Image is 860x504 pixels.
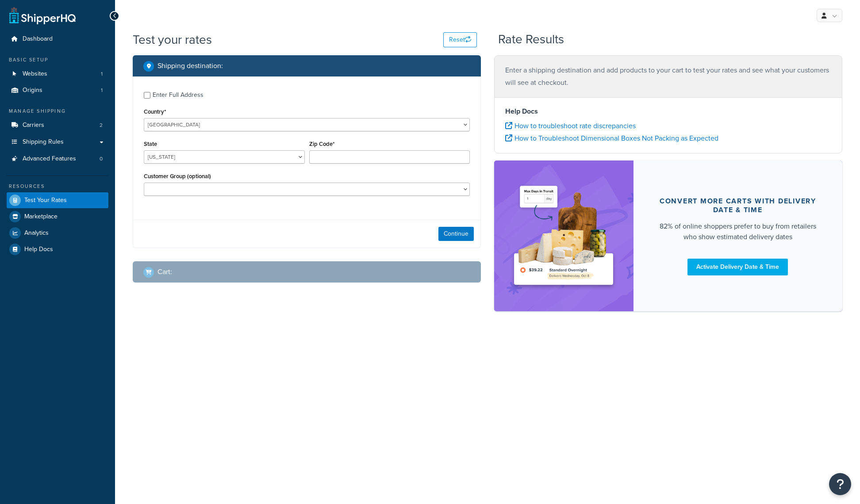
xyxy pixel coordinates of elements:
[153,89,203,101] div: Enter Full Address
[498,33,564,46] h2: Rate Results
[7,107,108,115] div: Manage Shipping
[100,122,103,129] span: 2
[7,66,108,82] a: Websites1
[24,229,49,237] span: Analytics
[505,64,831,89] p: Enter a shipping destination and add products to your cart to test your rates and see what your c...
[23,122,44,129] span: Carriers
[24,246,53,253] span: Help Docs
[687,259,788,275] a: Activate Delivery Date & Time
[7,192,108,208] a: Test Your Rates
[7,209,108,225] a: Marketplace
[505,133,718,143] a: How to Troubleshoot Dimensional Boxes Not Packing as Expected
[309,141,334,147] label: Zip Code*
[133,31,212,48] h1: Test your rates
[7,241,108,257] a: Help Docs
[101,70,103,78] span: 1
[23,70,47,78] span: Websites
[144,92,150,99] input: Enter Full Address
[7,31,108,47] a: Dashboard
[23,155,76,163] span: Advanced Features
[24,197,67,204] span: Test Your Rates
[7,225,108,241] a: Analytics
[23,138,64,146] span: Shipping Rules
[24,213,58,221] span: Marketplace
[7,151,108,167] a: Advanced Features0
[157,62,223,70] h2: Shipping destination :
[23,35,53,43] span: Dashboard
[508,174,619,298] img: feature-image-ddt-36eae7f7280da8017bfb280eaccd9c446f90b1fe08728e4019434db127062ab4.png
[7,82,108,99] li: Origins
[100,155,103,163] span: 0
[438,227,474,241] button: Continue
[7,151,108,167] li: Advanced Features
[505,121,636,131] a: How to troubleshoot rate discrepancies
[655,197,821,214] div: Convert more carts with delivery date & time
[7,82,108,99] a: Origins1
[7,56,108,64] div: Basic Setup
[7,134,108,150] a: Shipping Rules
[829,473,851,495] button: Open Resource Center
[7,66,108,82] li: Websites
[157,268,172,276] h2: Cart :
[7,183,108,190] div: Resources
[7,117,108,134] li: Carriers
[505,106,831,117] h4: Help Docs
[101,87,103,94] span: 1
[443,32,477,47] button: Reset
[144,141,157,147] label: State
[23,87,42,94] span: Origins
[144,173,211,179] label: Customer Group (optional)
[7,117,108,134] a: Carriers2
[144,108,166,115] label: Country*
[655,221,821,242] div: 82% of online shoppers prefer to buy from retailers who show estimated delivery dates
